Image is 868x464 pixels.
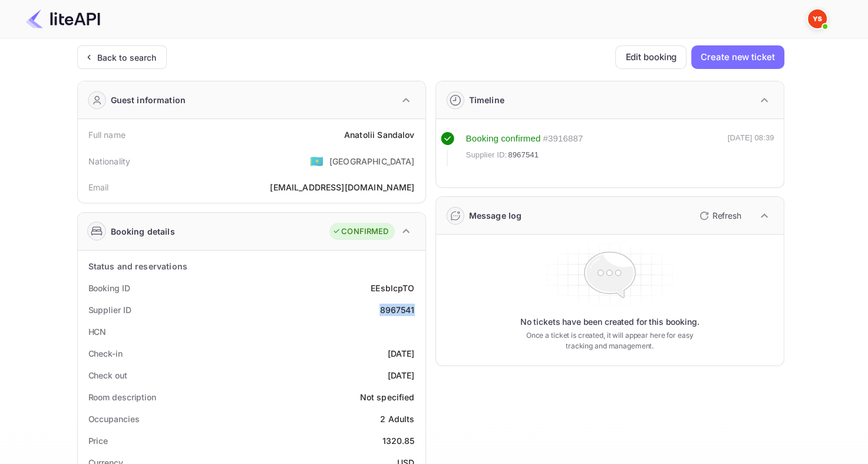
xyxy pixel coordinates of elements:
[88,325,107,338] div: HCN
[388,369,415,381] div: [DATE]
[388,347,415,360] div: [DATE]
[517,330,703,351] p: Once a ticket is created, it will appear here for easy tracking and management.
[88,369,127,381] div: Check out
[310,150,324,172] span: United States
[88,129,126,141] div: Full name
[382,435,414,447] div: 1320.85
[88,391,156,403] div: Room description
[111,94,186,106] div: Guest information
[97,51,157,64] div: Back to search
[88,282,130,294] div: Booking ID
[615,45,687,69] button: Edit booking
[543,132,583,146] div: # 3916887
[332,226,388,238] div: CONFIRMED
[88,347,123,360] div: Check-in
[520,316,699,328] p: No tickets have been created for this booking.
[712,209,741,222] p: Refresh
[508,149,539,161] span: 8967541
[360,391,415,403] div: Not specified
[808,9,827,28] img: Yandex Support
[469,209,522,222] div: Message log
[111,225,175,238] div: Booking details
[466,132,541,146] div: Booking confirmed
[692,206,746,225] button: Refresh
[380,413,414,425] div: 2 Adults
[371,282,414,294] div: EEsblcpTO
[88,413,140,425] div: Occupancies
[728,132,774,166] div: [DATE] 08:39
[88,260,187,272] div: Status and reservations
[88,155,131,167] div: Nationality
[329,155,415,167] div: [GEOGRAPHIC_DATA]
[270,181,414,193] div: [EMAIL_ADDRESS][DOMAIN_NAME]
[88,435,108,447] div: Price
[379,304,414,316] div: 8967541
[469,94,504,106] div: Timeline
[88,304,131,316] div: Supplier ID
[88,181,109,193] div: Email
[466,149,507,161] span: Supplier ID:
[691,45,784,69] button: Create new ticket
[26,9,100,28] img: LiteAPI Logo
[344,129,415,141] div: Anatolii Sandalov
